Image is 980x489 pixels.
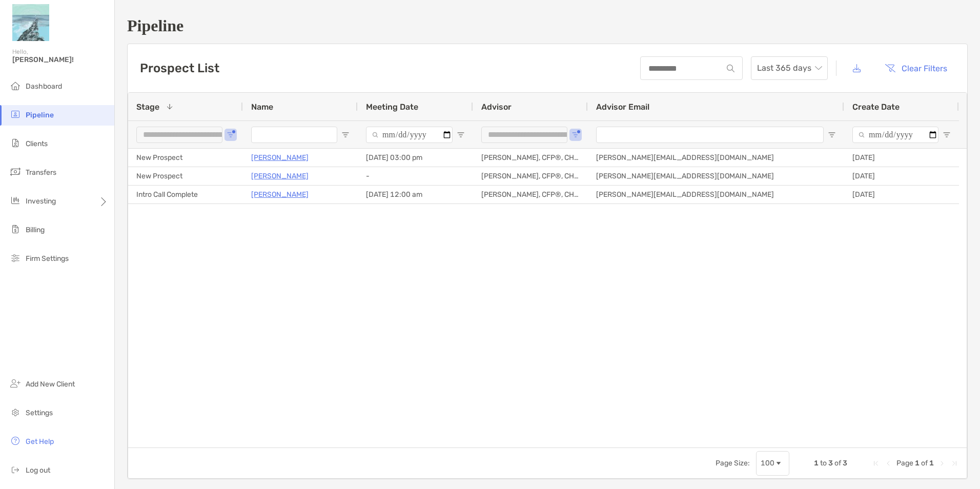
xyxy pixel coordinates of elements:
div: Page Size: [716,459,750,467]
div: Next Page [938,459,946,467]
img: input icon [727,65,734,72]
a: [PERSON_NAME] [251,188,309,201]
span: of [834,459,841,467]
a: [PERSON_NAME] [251,170,309,182]
input: Advisor Email Filter Input [596,127,824,143]
div: Page Size [756,451,789,476]
div: [PERSON_NAME][EMAIL_ADDRESS][DOMAIN_NAME] [588,167,844,185]
span: 3 [843,459,847,467]
input: Name Filter Input [251,127,337,143]
button: Open Filter Menu [457,131,465,139]
img: clients icon [9,137,22,149]
img: pipeline icon [9,108,22,120]
img: investing icon [9,194,22,207]
button: Open Filter Menu [227,131,235,139]
img: transfers icon [9,166,22,178]
span: Page [896,459,913,467]
div: [PERSON_NAME], CFP®, CHFC®, CDFA [473,149,588,167]
div: [DATE] [844,149,959,167]
span: of [921,459,928,467]
span: Create Date [852,102,900,112]
span: 1 [915,459,920,467]
div: [PERSON_NAME], CFP®, CHFC®, CDFA [473,186,588,203]
div: [PERSON_NAME], CFP®, CHFC®, CDFA [473,167,588,185]
span: Advisor Email [596,102,649,112]
div: Intro Call Complete [128,186,243,203]
img: Zoe Logo [12,4,49,41]
div: [DATE] [844,186,959,203]
div: [PERSON_NAME][EMAIL_ADDRESS][DOMAIN_NAME] [588,149,844,167]
span: Investing [26,197,56,206]
button: Clear Filters [877,57,955,79]
img: get-help icon [9,435,22,447]
span: Clients [26,139,48,148]
span: Billing [26,226,45,234]
h3: Prospect List [140,61,219,75]
span: Firm Settings [26,254,69,263]
img: firm-settings icon [9,252,22,264]
h1: Pipeline [127,16,968,35]
div: New Prospect [128,167,243,185]
button: Open Filter Menu [571,131,580,139]
div: [DATE] 03:00 pm [358,149,473,167]
a: [PERSON_NAME] [251,151,309,164]
img: add_new_client icon [9,377,22,390]
div: First Page [872,459,880,467]
div: 100 [761,459,774,467]
span: 3 [828,459,833,467]
div: Previous Page [884,459,892,467]
img: dashboard icon [9,79,22,92]
span: Settings [26,409,53,417]
span: Last 365 days [757,57,822,79]
div: [PERSON_NAME][EMAIL_ADDRESS][DOMAIN_NAME] [588,186,844,203]
button: Open Filter Menu [943,131,951,139]
span: to [820,459,827,467]
span: Dashboard [26,82,62,91]
button: Open Filter Menu [828,131,836,139]
div: Last Page [950,459,958,467]
span: 1 [814,459,819,467]
span: Add New Client [26,380,75,389]
div: [DATE] [844,167,959,185]
span: [PERSON_NAME]! [12,55,108,64]
img: billing icon [9,223,22,235]
span: Log out [26,466,50,475]
span: 1 [929,459,934,467]
span: Meeting Date [366,102,418,112]
span: Stage [136,102,159,112]
span: Pipeline [26,111,54,119]
div: - [358,167,473,185]
div: [DATE] 12:00 am [358,186,473,203]
input: Meeting Date Filter Input [366,127,453,143]
img: settings icon [9,406,22,418]
input: Create Date Filter Input [852,127,938,143]
button: Open Filter Menu [341,131,350,139]
div: New Prospect [128,149,243,167]
span: Name [251,102,273,112]
span: Transfers [26,168,56,177]
span: Advisor [481,102,512,112]
img: logout icon [9,463,22,476]
span: Get Help [26,437,54,446]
